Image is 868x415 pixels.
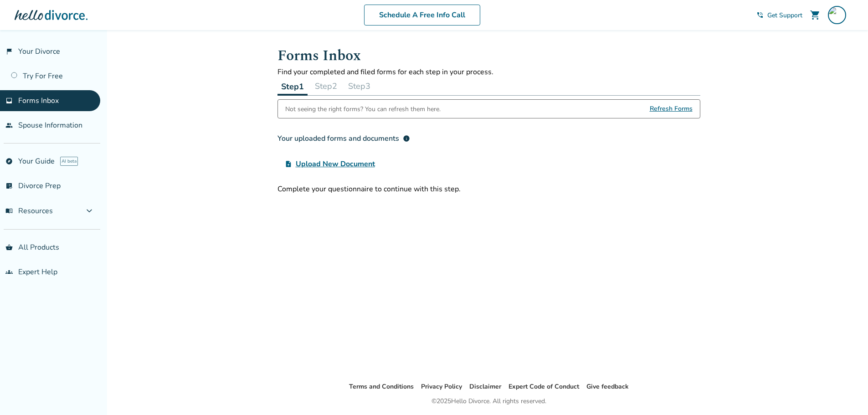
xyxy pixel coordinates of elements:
span: groups [5,268,13,276]
span: shopping_cart [810,10,821,20]
span: phone_in_talk [756,11,764,19]
a: Expert Code of Conduct [508,382,579,391]
span: expand_more [84,205,95,216]
button: Step3 [344,77,374,95]
span: Resources [5,206,53,216]
li: Disclaimer [469,381,501,392]
span: Refresh Forms [650,100,693,118]
span: Get Support [767,11,802,20]
span: upload_file [285,160,292,168]
a: Privacy Policy [421,382,462,391]
span: menu_book [5,207,13,215]
a: Schedule A Free Info Call [364,5,480,26]
div: © 2025 Hello Divorce. All rights reserved. [431,396,546,407]
span: info [403,135,410,142]
span: explore [5,158,13,165]
span: flag_2 [5,48,13,55]
li: Give feedback [586,381,629,392]
div: Your uploaded forms and documents [277,133,410,144]
button: Step2 [311,77,341,95]
button: Step1 [277,77,308,96]
span: people [5,122,13,129]
span: AI beta [60,157,78,166]
img: celanbeausoleil@gmail.com [828,6,846,24]
a: phone_in_talkGet Support [756,11,802,20]
span: inbox [5,97,13,104]
div: Complete your questionnaire to continue with this step. [277,184,700,194]
p: Find your completed and filed forms for each step in your process. [277,67,700,77]
span: Forms Inbox [18,96,59,106]
a: Terms and Conditions [349,382,414,391]
span: list_alt_check [5,182,13,190]
div: Not seeing the right forms? You can refresh them here. [285,100,441,118]
h1: Forms Inbox [277,45,700,67]
span: shopping_basket [5,244,13,251]
span: Upload New Document [296,159,375,169]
